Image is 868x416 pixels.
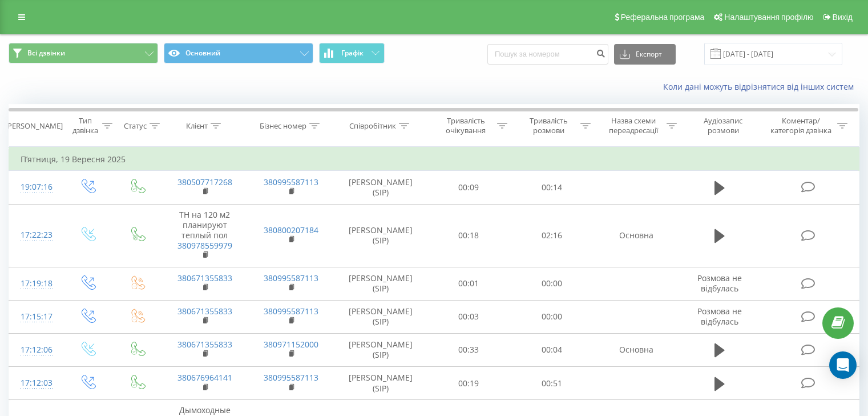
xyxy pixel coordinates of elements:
div: Співробітник [349,121,396,131]
input: Пошук за номером [487,44,608,65]
div: Коментар/категорія дзвінка [768,116,834,135]
div: 17:19:18 [21,273,51,295]
a: 380671355833 [177,339,232,350]
a: 380671355833 [177,306,232,317]
span: Налаштування профілю [724,13,813,22]
td: 00:19 [427,367,510,400]
div: Назва схеми переадресації [604,116,664,135]
a: 380507717268 [177,177,232,187]
td: [PERSON_NAME] (SIP) [334,367,427,400]
div: Бізнес номер [260,121,306,131]
div: Тривалість розмови [520,116,578,135]
div: Аудіозапис розмови [690,116,757,135]
td: П’ятниця, 19 Вересня 2025 [9,148,859,171]
div: Статус [124,121,147,131]
div: Open Intercom Messenger [829,351,857,379]
td: 00:33 [427,333,510,366]
span: Графік [341,49,364,57]
a: 380676964141 [177,372,232,383]
td: 02:16 [510,204,593,267]
td: 00:14 [510,171,593,204]
td: 00:01 [427,267,510,300]
div: 17:12:06 [21,339,51,361]
div: 17:12:03 [21,372,51,394]
a: 380978559979 [177,240,232,251]
td: Основна [593,204,679,267]
button: Експорт [614,44,676,65]
td: Основна [593,333,679,366]
div: Клієнт [186,121,208,131]
div: Тривалість очікування [438,116,495,135]
button: Всі дзвінки [9,43,158,63]
a: 380995587113 [264,273,318,283]
button: Основний [164,43,313,63]
span: Розмова не відбулась [697,273,742,294]
a: 380995587113 [264,306,318,317]
div: 17:22:23 [21,224,51,246]
div: [PERSON_NAME] [5,121,63,131]
td: 00:00 [510,300,593,333]
td: 00:51 [510,367,593,400]
td: [PERSON_NAME] (SIP) [334,204,427,267]
span: Розмова не відбулась [697,306,742,327]
td: ТН на 120 м2 планируют теплый пол [162,204,248,267]
div: Тип дзвінка [72,116,99,135]
td: 00:04 [510,333,593,366]
a: 380995587113 [264,177,318,187]
button: Графік [319,43,385,63]
div: 19:07:16 [21,176,51,198]
td: 00:03 [427,300,510,333]
a: 380995587113 [264,372,318,383]
td: [PERSON_NAME] (SIP) [334,300,427,333]
td: 00:09 [427,171,510,204]
a: 380971152000 [264,339,318,350]
td: 00:00 [510,267,593,300]
span: Всі дзвінки [27,49,65,58]
a: 380800207184 [264,225,318,235]
span: Вихід [833,13,853,22]
td: [PERSON_NAME] (SIP) [334,267,427,300]
td: [PERSON_NAME] (SIP) [334,171,427,204]
td: [PERSON_NAME] (SIP) [334,333,427,366]
a: 380671355833 [177,273,232,283]
div: 17:15:17 [21,306,51,328]
span: Реферальна програма [621,13,705,22]
td: 00:18 [427,204,510,267]
a: Коли дані можуть відрізнятися вiд інших систем [663,81,859,92]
